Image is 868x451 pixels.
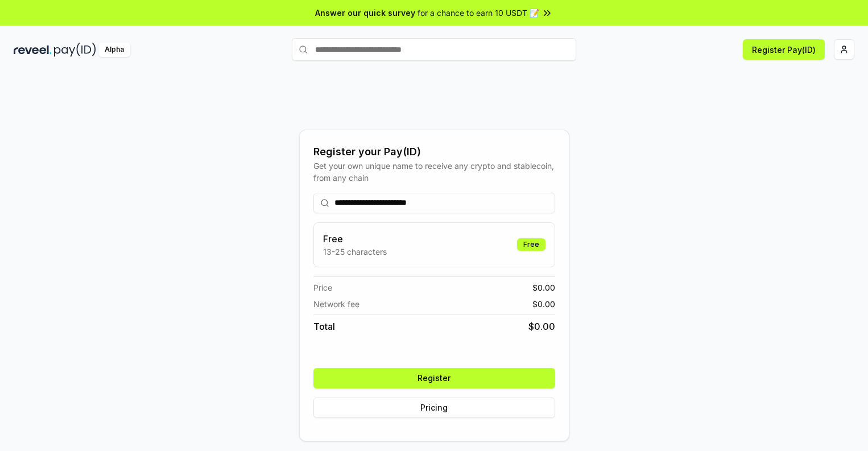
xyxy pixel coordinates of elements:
[315,7,415,19] span: Answer our quick survey
[54,43,96,57] img: pay_id
[313,398,555,418] button: Pricing
[532,282,555,293] span: $ 0.00
[528,320,555,333] span: $ 0.00
[532,298,555,310] span: $ 0.00
[313,160,555,184] div: Get your own unique name to receive any crypto and stablecoin, from any chain
[313,298,359,310] span: Network fee
[98,43,130,57] div: Alpha
[743,39,825,60] button: Register Pay(ID)
[313,320,335,333] span: Total
[517,238,545,251] div: Free
[323,232,387,246] h3: Free
[418,7,539,19] span: for a chance to earn 10 USDT 📝
[323,246,387,258] p: 13-25 characters
[313,282,332,293] span: Price
[313,144,555,160] div: Register your Pay(ID)
[313,368,555,388] button: Register
[14,43,52,57] img: reveel_dark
